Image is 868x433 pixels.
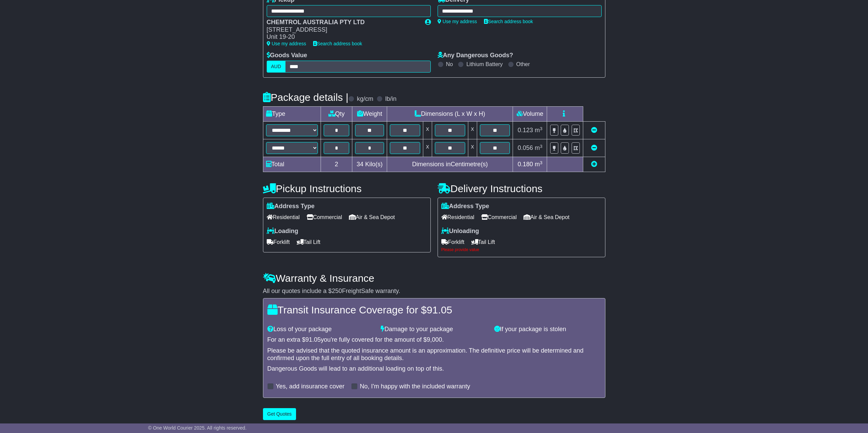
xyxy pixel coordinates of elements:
[263,288,605,295] div: All our quotes include a $ FreightSafe warranty.
[267,203,315,210] label: Address Type
[468,139,477,157] td: x
[518,144,533,151] span: 0.056
[441,212,474,222] span: Residential
[267,61,286,73] label: AUD
[267,347,601,362] div: Please be advised that the quoted insurance amount is an approximation. The definitive price will...
[263,107,321,122] td: Type
[267,33,418,41] div: Unit 19-20
[427,304,452,315] span: 91.05
[387,107,513,122] td: Dimensions (L x W x H)
[349,212,395,222] span: Air & Sea Depot
[540,126,543,131] sup: 3
[441,203,489,210] label: Address Type
[263,273,605,284] h4: Warranty & Insurance
[267,237,290,247] span: Forklift
[352,157,387,172] td: Kilo(s)
[540,160,543,165] sup: 3
[267,19,418,26] div: CHEMTROL AUSTRALIA PTY LTD
[267,228,298,235] label: Loading
[267,52,307,59] label: Goods Value
[263,408,296,420] button: Get Quotes
[263,183,431,194] h4: Pickup Instructions
[427,336,442,343] span: 9,000
[357,161,364,168] span: 34
[267,304,601,315] h4: Transit Insurance Coverage for $
[535,144,543,151] span: m
[321,107,352,122] td: Qty
[535,161,543,168] span: m
[307,212,342,222] span: Commercial
[468,122,477,139] td: x
[321,157,352,172] td: 2
[524,212,570,222] span: Air & Sea Depot
[267,26,418,34] div: [STREET_ADDRESS]
[423,139,432,157] td: x
[518,161,533,168] span: 0.180
[267,365,601,373] div: Dangerous Goods will lead to an additional loading on top of this.
[484,19,533,24] a: Search address book
[513,107,547,122] td: Volume
[591,161,597,168] a: Add new item
[438,183,605,194] h4: Delivery Instructions
[332,288,342,294] span: 250
[518,127,533,134] span: 0.123
[446,61,453,67] label: No
[387,157,513,172] td: Dimensions in Centimetre(s)
[377,326,491,333] div: Damage to your package
[438,19,477,24] a: Use my address
[423,122,432,139] td: x
[263,157,321,172] td: Total
[385,95,396,103] label: lb/in
[306,336,321,343] span: 91.05
[535,127,543,134] span: m
[148,425,247,431] span: © One World Courier 2025. All rights reserved.
[352,107,387,122] td: Weight
[267,212,300,222] span: Residential
[267,41,306,46] a: Use my address
[313,41,362,46] a: Search address book
[591,144,597,151] a: Remove this item
[267,336,601,344] div: For an extra $ you're fully covered for the amount of $ .
[481,212,517,222] span: Commercial
[441,247,602,252] div: Please provide value
[276,383,344,390] label: Yes, add insurance cover
[591,127,597,134] a: Remove this item
[540,144,543,149] sup: 3
[264,326,378,333] div: Loss of your package
[516,61,530,67] label: Other
[263,92,349,103] h4: Package details |
[357,95,373,103] label: kg/cm
[360,383,470,390] label: No, I'm happy with the included warranty
[491,326,604,333] div: If your package is stolen
[466,61,503,67] label: Lithium Battery
[471,237,495,247] span: Tail Lift
[297,237,321,247] span: Tail Lift
[441,237,465,247] span: Forklift
[441,228,479,235] label: Unloading
[438,52,513,59] label: Any Dangerous Goods?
